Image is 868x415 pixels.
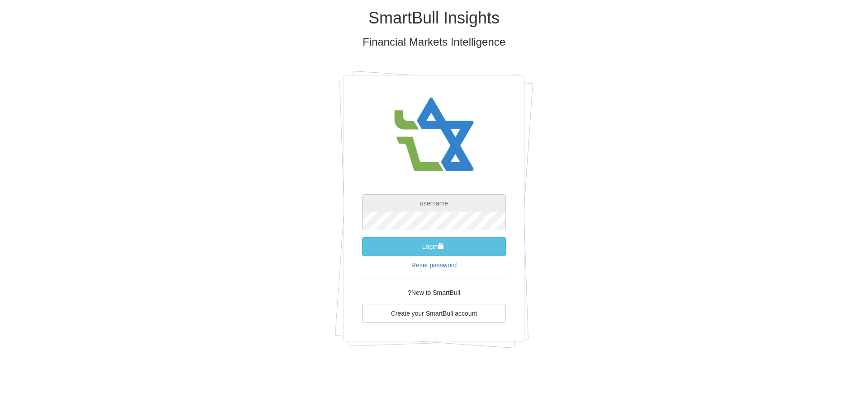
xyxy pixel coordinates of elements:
[411,261,457,269] a: Reset password
[362,194,506,212] input: username
[362,237,506,256] button: Login
[170,9,698,27] h1: SmartBull Insights
[408,289,460,296] span: New to SmartBull?
[389,89,479,181] img: avatar
[362,304,506,323] a: Create your SmartBull account
[170,36,698,48] h3: Financial Markets Intelligence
